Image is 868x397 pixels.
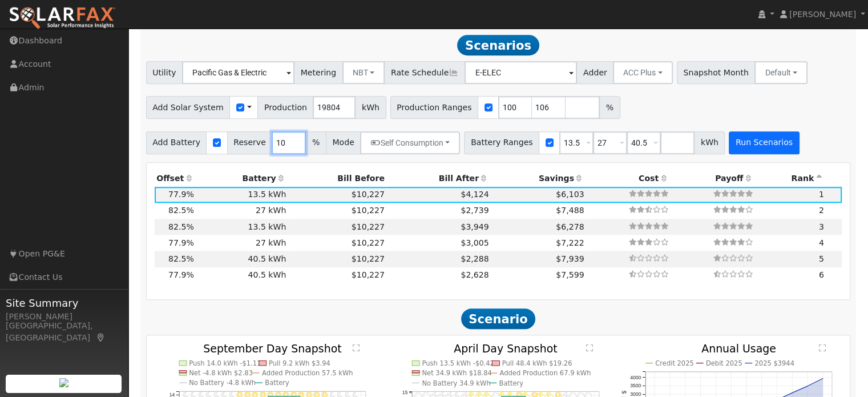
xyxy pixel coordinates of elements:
[196,203,288,219] td: 27 kWh
[791,174,814,183] span: Rank
[508,395,510,397] circle: onclick=""
[168,206,194,215] span: 82.5%
[461,222,488,231] span: $3,949
[196,187,288,203] td: 13.5 kWh
[352,254,385,263] span: $10,227
[461,270,488,279] span: $2,628
[390,96,478,119] span: Production Ranges
[168,270,194,279] span: 77.9%
[500,395,502,397] circle: onclick=""
[639,174,659,183] span: Cost
[6,295,122,311] span: Site Summary
[499,369,591,377] text: Added Production 67.9 kWh
[262,369,353,377] text: Added Production 57.5 kWh
[630,383,641,388] text: 3500
[754,61,808,84] button: Default
[461,190,488,199] span: $4,124
[386,171,491,187] th: Bill After
[196,235,288,251] td: 27 kWh
[630,391,641,397] text: 3000
[146,131,207,154] span: Add Battery
[516,395,518,397] circle: onclick=""
[499,379,523,387] text: Battery
[352,270,385,279] span: $10,227
[182,61,294,84] input: Select a Utility
[819,190,824,199] span: 1
[819,270,824,279] span: 6
[168,190,194,199] span: 77.9%
[461,206,488,215] span: $2,739
[290,395,292,397] circle: onclick=""
[168,254,194,263] span: 82.5%
[576,61,613,84] span: Adder
[196,219,288,235] td: 13.5 kWh
[360,131,460,154] button: Self Consumption
[59,378,68,387] img: retrieve
[227,131,273,154] span: Reserve
[729,131,799,154] button: Run Scenarios
[146,96,231,119] span: Add Solar System
[465,61,577,84] input: Select a Rate Schedule
[6,320,122,344] div: [GEOGRAPHIC_DATA], [GEOGRAPHIC_DATA]
[461,254,488,263] span: $2,288
[294,61,343,84] span: Metering
[298,395,300,397] circle: onclick=""
[819,206,824,215] span: 2
[461,308,536,329] span: Scenario
[586,344,592,352] text: 
[196,267,288,283] td: 40.5 kWh
[288,171,387,187] th: Bill Before
[556,270,584,279] span: $7,599
[189,359,261,367] text: Push 14.0 kWh -$1.11
[257,96,313,119] span: Production
[189,379,256,387] text: No Battery -4.8 kWh
[539,174,574,183] span: Savings
[189,369,253,377] text: Net -4.8 kWh $2.83
[269,359,330,367] text: Pull 9.2 kWh $3.94
[454,342,557,355] text: April Day Snapshot
[305,131,326,154] span: %
[203,342,342,355] text: September Day Snapshot
[168,222,194,231] span: 82.5%
[822,378,823,379] circle: onclick=""
[265,379,289,387] text: Battery
[461,238,488,247] span: $3,005
[630,375,641,380] text: 4000
[168,238,194,247] span: 77.9%
[96,333,106,342] a: Map
[352,206,385,215] span: $10,227
[524,395,526,397] circle: onclick=""
[196,251,288,267] td: 40.5 kWh
[283,395,285,397] circle: onclick=""
[556,206,584,215] span: $7,488
[556,238,584,247] span: $7,222
[275,395,277,397] circle: onclick=""
[819,222,824,231] span: 3
[655,359,694,367] text: Credit 2025
[196,171,288,187] th: Battery
[146,61,183,84] span: Utility
[556,190,584,199] span: $6,103
[715,174,743,183] span: Payoff
[819,254,824,263] span: 5
[677,61,756,84] span: Snapshot Month
[422,369,492,377] text: Net 34.9 kWh $18.84
[755,359,795,367] text: 2025 $3944
[342,61,385,84] button: NBT
[706,359,742,367] text: Debit 2025
[464,131,539,154] span: Battery Ranges
[352,238,385,247] span: $10,227
[384,61,465,84] span: Rate Schedule
[701,342,776,355] text: Annual Usage
[326,131,361,154] span: Mode
[613,61,673,84] button: ACC Plus
[352,222,385,231] span: $10,227
[556,222,584,231] span: $6,278
[422,359,494,367] text: Push 13.5 kWh -$0.42
[556,254,584,263] span: $7,939
[352,190,385,199] span: $10,227
[457,35,539,55] span: Scenarios
[422,379,491,387] text: No Battery 34.9 kWh
[806,385,808,387] circle: onclick=""
[9,6,116,30] img: SolarFax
